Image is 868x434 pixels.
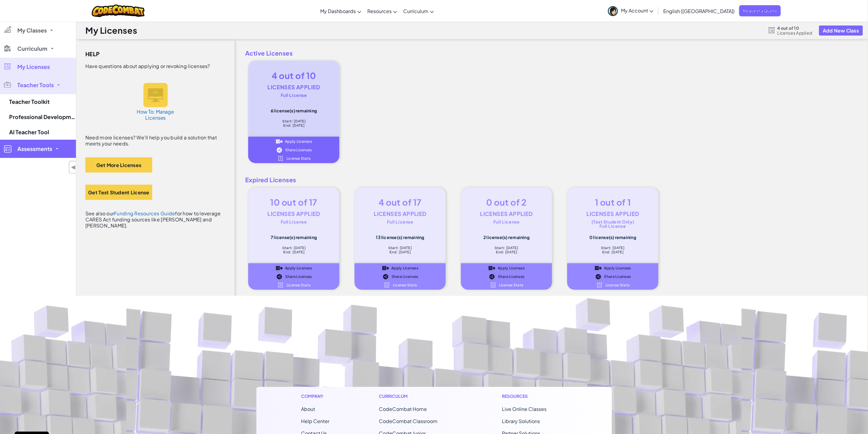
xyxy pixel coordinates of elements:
[364,250,437,254] div: End: [DATE]
[470,220,543,224] div: Full License
[257,70,330,81] div: 4 out of 10
[257,123,330,128] div: End: [DATE]
[576,246,649,250] div: Start: [DATE]
[605,1,657,20] a: My Account
[85,185,152,200] button: Get Test Student License
[276,265,283,271] img: IconApplyLicenses_Black.svg
[576,235,649,240] div: 0 license(s) remaining
[470,235,543,240] div: 2 license(s) remaining
[364,3,400,19] a: Resources
[301,406,315,412] a: About
[777,30,812,35] span: Licenses Applied
[470,196,543,208] div: 0 out of 2
[364,196,437,208] div: 4 out of 17
[114,210,175,217] a: Funding Resources Guide
[393,283,417,287] span: License Stats
[285,275,312,279] span: Share Licenses
[257,93,330,97] div: Full License
[286,157,311,160] span: License Stats
[819,26,863,36] button: Add New Class
[400,3,437,19] a: Curriculum
[392,275,418,279] span: Share Licenses
[604,275,631,279] span: Share Licenses
[660,3,738,19] a: English ([GEOGRAPHIC_DATA])
[85,135,225,147] div: Need more licenses? We'll help you build a solution that meets your needs.
[576,196,649,208] div: 1 out of 1
[85,157,152,173] button: Get More Licenses
[488,265,495,271] img: IconApplyLicenses_Black.svg
[17,46,47,51] span: Curriculum
[621,7,654,14] span: My Account
[285,148,312,152] span: Share Licenses
[17,82,54,88] span: Teacher Tools
[276,274,283,279] img: IconShare_Black.svg
[277,282,284,288] img: IconLicense_White.svg
[490,282,497,288] img: IconLicense_White.svg
[133,77,178,127] a: How To: Manage Licenses
[502,406,547,412] a: Live Online Classes
[257,81,330,93] div: Licenses Applied
[596,282,603,288] img: IconLicense_White.svg
[595,265,602,271] img: IconApplyLicenses_Black.svg
[257,119,330,123] div: Start: [DATE]
[276,139,283,144] img: IconApplyLicenses_White.svg
[502,418,540,424] a: Library Solutions
[364,246,437,250] div: Start: [DATE]
[364,220,437,224] div: Full License
[71,163,76,172] span: ◀
[241,49,862,58] span: Active Licenses
[379,393,453,399] h1: Curriculum
[257,235,330,240] div: 7 license(s) remaining
[364,235,437,240] div: 13 license(s) remaining
[499,283,523,287] span: License Stats
[595,274,602,279] img: IconShare_Black.svg
[576,250,649,254] div: End: [DATE]
[604,266,631,270] span: Apply Licenses
[286,283,311,287] span: License Stats
[136,109,175,121] h5: How To: Manage Licenses
[403,8,428,14] span: Curriculum
[777,26,812,30] span: 4 out of 10
[364,208,437,220] div: Licenses Applied
[277,156,284,161] img: IconLicense_White.svg
[320,8,356,14] span: My Dashboards
[379,406,427,412] span: CodeCombat Home
[498,275,525,279] span: Share Licenses
[576,208,649,220] div: Licenses Applied
[85,50,100,59] span: Help
[276,147,283,153] img: IconShare_White.svg
[17,146,52,152] span: Assessments
[470,208,543,220] div: Licenses Applied
[379,418,438,424] a: CodeCombat Classroom
[382,274,389,279] img: IconShare_Black.svg
[489,274,496,279] img: IconShare_Black.svg
[606,283,630,287] span: License Stats
[17,64,50,70] span: My Licenses
[502,393,567,399] h1: Resources
[257,246,330,250] div: Start: [DATE]
[257,208,330,220] div: Licenses Applied
[85,63,210,69] div: Have questions about applying or revoking licenses?
[383,282,390,288] img: IconLicense_White.svg
[301,393,330,399] h1: Company
[382,265,389,271] img: IconApplyLicenses_Black.svg
[391,266,418,270] span: Apply Licenses
[470,246,543,250] div: Start: [DATE]
[285,140,312,143] span: Apply Licenses
[470,250,543,254] div: End: [DATE]
[285,266,312,270] span: Apply Licenses
[608,6,618,16] img: avatar
[257,220,330,224] div: Full License
[17,28,47,33] span: My Classes
[257,250,330,254] div: End: [DATE]
[85,25,137,36] h1: My Licenses
[241,175,862,184] span: Expired Licenses
[92,5,145,17] a: CodeCombat logo
[739,5,781,16] a: Request a Quote
[85,210,225,229] div: See also our for how to leverage CARES Act funding sources like [PERSON_NAME] and [PERSON_NAME].
[317,3,364,19] a: My Dashboards
[576,220,649,224] div: (Test Student Only)
[663,8,735,14] span: English ([GEOGRAPHIC_DATA])
[257,108,330,113] div: 6 license(s) remaining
